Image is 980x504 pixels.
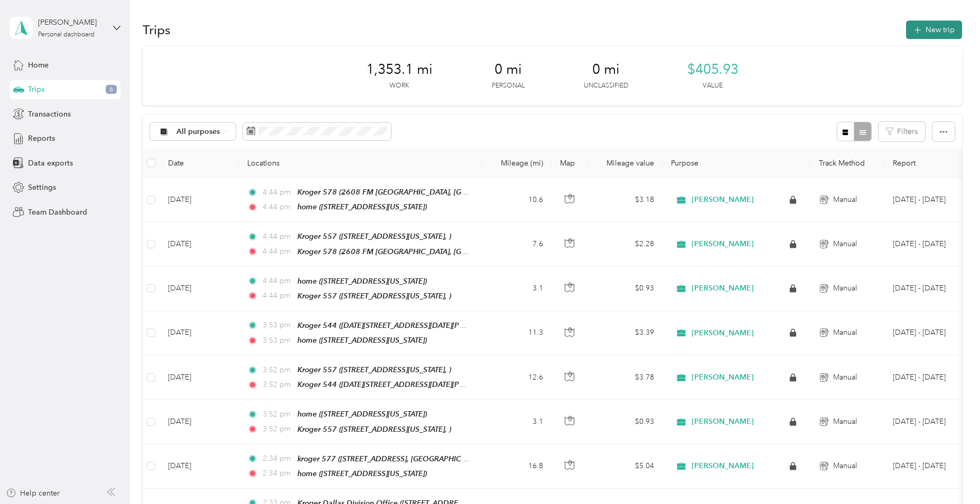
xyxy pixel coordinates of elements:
span: Manual [833,372,857,383]
span: Kroger 578 (2608 FM [GEOGRAPHIC_DATA], [GEOGRAPHIC_DATA], [GEOGRAPHIC_DATA], [US_STATE]) [297,188,649,197]
span: home ([STREET_ADDRESS][US_STATE]) [297,469,427,478]
td: 7.6 [482,222,552,266]
td: $5.04 [589,444,662,489]
span: 3:52 pm [263,379,293,391]
span: 0 mi [592,61,620,78]
span: 4:44 pm [263,231,293,243]
th: Mileage (mi) [482,149,552,178]
span: 3:52 pm [263,409,293,420]
span: home ([STREET_ADDRESS][US_STATE]) [297,277,427,285]
td: $3.18 [589,178,662,222]
span: Manual [833,238,857,250]
span: [PERSON_NAME] [692,417,754,427]
span: [PERSON_NAME] [692,284,754,293]
span: 3:53 pm [263,335,293,346]
span: Transactions [28,109,71,120]
td: [DATE] [160,311,239,355]
span: [PERSON_NAME] [692,373,754,382]
span: 0 mi [494,61,522,78]
th: Mileage value [589,149,662,178]
td: [DATE] [160,222,239,266]
span: Kroger 557 ([STREET_ADDRESS][US_STATE], ) [297,232,451,240]
span: 4:44 pm [263,187,293,198]
p: Personal [492,81,525,91]
span: [PERSON_NAME] [692,195,754,205]
td: 11.3 [482,311,552,355]
span: Manual [833,416,857,428]
span: $405.93 [687,61,739,78]
td: $3.78 [589,355,662,400]
button: New trip [906,21,962,39]
td: [DATE] [160,444,239,489]
td: 12.6 [482,355,552,400]
td: $2.28 [589,222,662,266]
span: 3:52 pm [263,423,293,435]
span: 1,353.1 mi [366,61,433,78]
span: Team Dashboard [28,207,87,218]
span: Data exports [28,158,73,169]
span: Kroger 557 ([STREET_ADDRESS][US_STATE], ) [297,425,451,433]
span: Kroger 557 ([STREET_ADDRESS][US_STATE], ) [297,292,451,300]
span: [PERSON_NAME] [692,328,754,338]
span: 3:53 pm [263,319,293,331]
td: 10.6 [482,178,552,222]
p: Work [389,81,409,91]
span: Kroger 578 (2608 FM [GEOGRAPHIC_DATA], [GEOGRAPHIC_DATA], [GEOGRAPHIC_DATA], [US_STATE]) [297,247,649,256]
span: 3:52 pm [263,364,293,376]
span: 6 [106,85,117,94]
td: 3.1 [482,400,552,444]
th: Purpose [662,149,810,178]
span: Kroger 544 ([DATE][STREET_ADDRESS][DATE][PERSON_NAME], [GEOGRAPHIC_DATA], [US_STATE]) [297,380,633,389]
td: 3.1 [482,267,552,311]
h1: Trips [143,24,171,35]
span: Kroger 544 ([DATE][STREET_ADDRESS][DATE][PERSON_NAME], [GEOGRAPHIC_DATA], [US_STATE]) [297,321,633,330]
button: Filters [879,122,925,141]
td: $0.93 [589,267,662,311]
span: 2:34 pm [263,468,293,479]
iframe: Everlance-gr Chat Button Frame [921,445,980,504]
span: Kroger 557 ([STREET_ADDRESS][US_STATE], ) [297,365,451,374]
span: Home [28,60,49,71]
span: [PERSON_NAME] [692,461,754,471]
td: $0.93 [589,400,662,444]
span: kroger 577 ([STREET_ADDRESS], [GEOGRAPHIC_DATA], [US_STATE]) [297,454,528,463]
span: All purposes [176,128,220,135]
span: home ([STREET_ADDRESS][US_STATE]) [297,202,427,211]
td: [DATE] [160,400,239,444]
td: [DATE] [160,267,239,311]
td: $3.39 [589,311,662,355]
span: 4:44 pm [263,290,293,302]
span: Settings [28,182,56,193]
th: Map [552,149,589,178]
th: Locations [239,149,482,178]
span: home ([STREET_ADDRESS][US_STATE]) [297,336,427,344]
span: Manual [833,194,857,206]
span: Manual [833,460,857,472]
th: Date [160,149,239,178]
span: Reports [28,133,55,144]
span: 4:44 pm [263,201,293,213]
span: home ([STREET_ADDRESS][US_STATE]) [297,410,427,418]
span: [PERSON_NAME] [692,239,754,249]
span: 2:34 pm [263,453,293,464]
span: Trips [28,84,44,95]
span: Manual [833,283,857,294]
p: Unclassified [584,81,628,91]
span: 4:44 pm [263,275,293,287]
span: 4:44 pm [263,246,293,257]
span: Manual [833,327,857,338]
p: Value [703,81,723,91]
div: Personal dashboard [38,32,95,38]
td: [DATE] [160,355,239,400]
td: [DATE] [160,178,239,222]
td: 16.8 [482,444,552,489]
div: [PERSON_NAME] [38,17,104,28]
button: Help center [6,488,60,499]
th: Track Method [810,149,884,178]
